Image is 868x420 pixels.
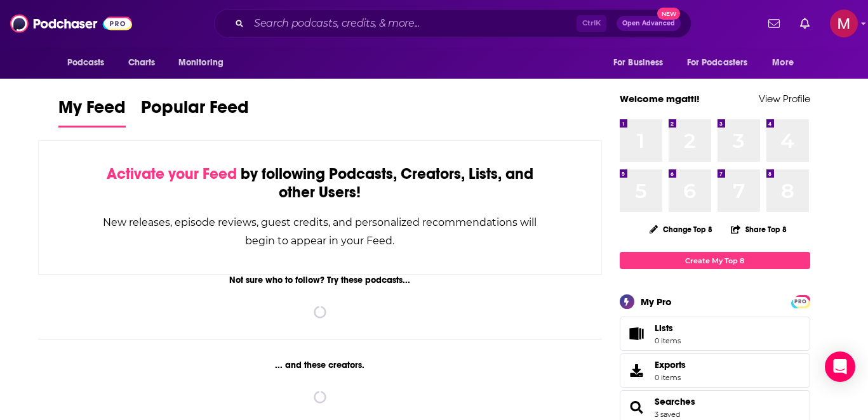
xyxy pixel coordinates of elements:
[604,51,679,75] button: open menu
[620,317,810,351] a: Lists
[793,297,808,306] span: PRO
[58,96,126,126] span: My Feed
[38,275,603,285] div: Not sure who to follow? Try these podcasts...
[249,13,577,34] input: Search podcasts, credits, & more...
[624,398,650,416] a: Searches
[58,51,121,75] button: open menu
[641,296,672,308] div: My Pro
[772,54,794,72] span: More
[687,54,748,72] span: For Podcasters
[107,164,237,183] span: Activate your Feed
[655,322,681,334] span: Lists
[830,10,858,37] span: Logged in as mgatti
[830,10,858,37] img: User Profile
[613,54,664,72] span: For Business
[102,165,538,202] div: by following Podcasts, Creators, Lists, and other Users!
[763,51,810,75] button: open menu
[128,54,156,72] span: Charts
[141,96,249,126] span: Popular Feed
[10,11,132,36] img: Podchaser - Follow, Share and Rate Podcasts
[120,51,163,75] a: Charts
[38,360,603,371] div: ... and these creators.
[620,93,700,105] a: Welcome mgatti!
[624,325,650,343] span: Lists
[763,13,785,34] a: Show notifications dropdown
[617,16,681,31] button: Open AdvancedNew
[825,351,855,382] div: Open Intercom Messenger
[577,15,606,32] span: Ctrl K
[795,13,815,34] a: Show notifications dropdown
[141,96,249,128] a: Popular Feed
[655,322,673,334] span: Lists
[655,396,695,407] a: Searches
[178,54,224,72] span: Monitoring
[655,359,686,371] span: Exports
[679,51,766,75] button: open menu
[759,93,810,105] a: View Profile
[622,20,675,27] span: Open Advanced
[655,336,681,345] span: 0 items
[102,213,538,250] div: New releases, episode reviews, guest credits, and personalized recommendations will begin to appe...
[655,410,680,419] a: 3 saved
[214,9,691,38] div: Search podcasts, credits, & more...
[730,217,787,242] button: Share Top 8
[655,373,686,382] span: 0 items
[642,221,721,237] button: Change Top 8
[58,96,126,128] a: My Feed
[620,252,810,269] a: Create My Top 8
[830,10,858,37] button: Show profile menu
[624,362,650,379] span: Exports
[67,54,105,72] span: Podcasts
[793,296,808,306] a: PRO
[620,353,810,388] a: Exports
[657,8,680,20] span: New
[170,51,240,75] button: open menu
